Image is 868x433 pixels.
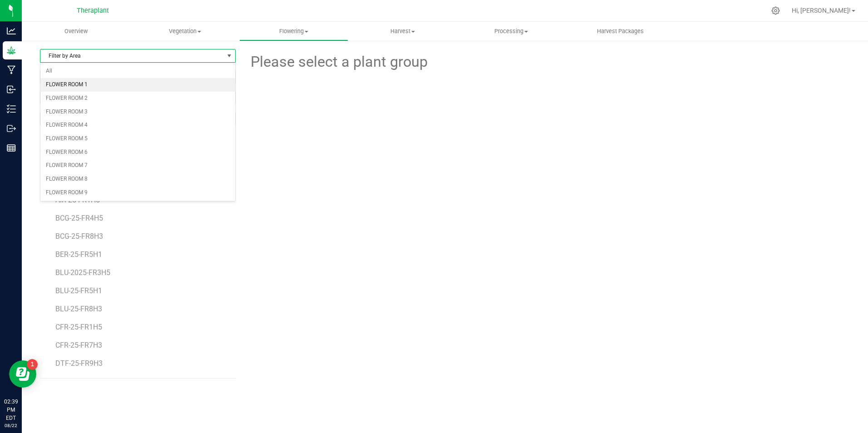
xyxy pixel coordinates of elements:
span: Harvest Packages [585,27,656,35]
a: Harvest [348,22,457,41]
span: Vegetation [131,27,239,35]
a: Overview [22,22,131,41]
span: DTF-25-FR9H3 [55,359,103,368]
li: All [40,64,235,78]
li: FLOWER ROOM 4 [40,118,235,132]
li: FLOWER ROOM 1 [40,78,235,92]
span: Overview [52,27,100,35]
iframe: Resource center [9,360,36,388]
a: Vegetation [131,22,240,41]
span: Flowering [240,27,348,35]
span: BLU-25-FR8H3 [55,305,102,313]
span: BLU-2025-FR3H5 [55,268,110,277]
span: BER-25-FR5H1 [55,250,102,259]
span: BLU-25-FR5H1 [55,286,102,295]
li: FLOWER ROOM 7 [40,159,235,172]
a: Flowering [239,22,348,41]
span: HDH-25-FR4H5 [55,377,104,386]
span: CFR-25-FR7H3 [55,341,102,349]
a: Processing [457,22,566,41]
li: FLOWER ROOM 5 [40,132,235,146]
li: FLOWER ROOM 8 [40,172,235,186]
inline-svg: Reports [7,143,16,153]
li: FLOWER ROOM 2 [40,92,235,105]
inline-svg: Outbound [7,124,16,133]
span: select [224,49,235,62]
li: FLOWER ROOM 3 [40,105,235,119]
div: Manage settings [770,6,781,15]
inline-svg: Manufacturing [7,65,16,74]
inline-svg: Analytics [7,26,16,35]
span: BCG-25-FR4H5 [55,214,103,222]
inline-svg: Inventory [7,104,16,113]
span: CFR-25-FR1H5 [55,323,102,331]
p: 02:39 PM EDT [4,398,18,422]
span: Please select a plant group [249,51,428,73]
span: Processing [458,27,566,35]
inline-svg: Inbound [7,85,16,94]
span: BCG-25-FR8H3 [55,232,103,241]
a: Harvest Packages [566,22,675,41]
span: Filter by Area [40,49,224,62]
span: Harvest [349,27,457,35]
span: Theraplant [77,7,109,15]
iframe: Resource center unread badge [27,359,38,370]
li: FLOWER ROOM 9 [40,186,235,200]
li: FLOWER ROOM 6 [40,146,235,159]
p: 08/22 [4,422,18,429]
span: Hi, [PERSON_NAME]! [792,7,851,14]
inline-svg: Grow [7,46,16,55]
